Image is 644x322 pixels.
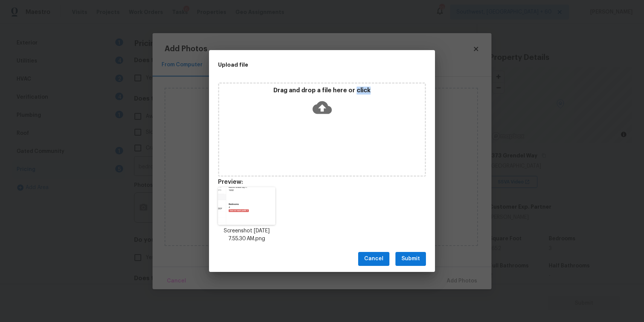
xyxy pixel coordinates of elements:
[358,252,389,266] button: Cancel
[395,252,426,266] button: Submit
[219,87,425,95] p: Drag and drop a file here or click
[364,254,383,264] span: Cancel
[401,254,420,264] span: Submit
[218,61,392,69] h2: Upload file
[218,187,275,225] img: YtRO4Y9OxIwIIIIAAAggg4JQAgdup7ggaQ+AOLFhDAAEEEEAAAQSyLEDgdrT3CNyOdgzNQgABBBBAAAEEIgoQuCOCpVWcwJ2W...
[218,227,275,243] p: Screenshot [DATE] 7.55.30 AM.png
